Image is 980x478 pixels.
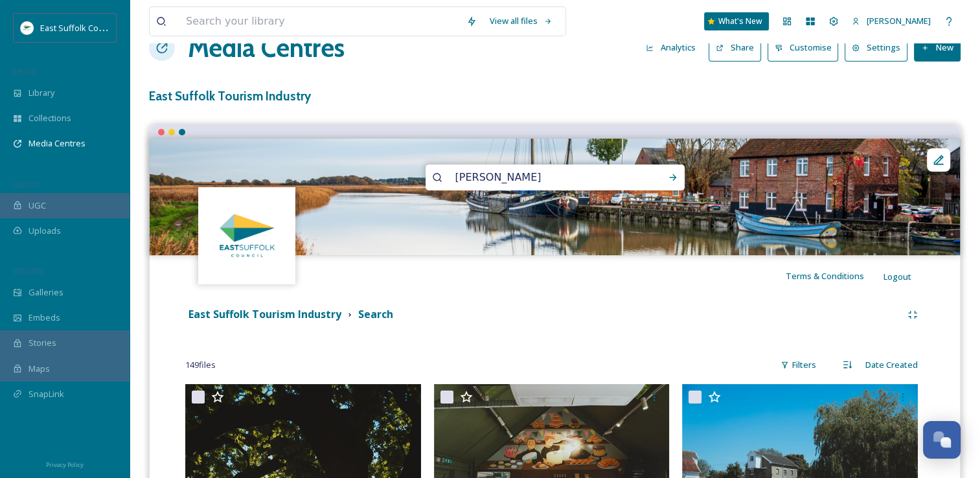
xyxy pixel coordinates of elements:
strong: Search [358,307,393,321]
span: Uploads [28,225,61,237]
span: Collections [28,112,71,124]
span: Embeds [28,312,60,324]
button: Customise [768,34,839,61]
span: COLLECT [13,179,41,189]
div: Date Created [859,352,924,378]
input: Search [449,163,626,192]
div: Filters [774,352,823,378]
span: Library [28,87,54,99]
a: Customise [768,34,845,61]
h3: East Suffolk Tourism Industry [149,87,961,106]
a: What's New [704,12,769,30]
img: Aldeburgh_JamesCrisp_112024 (28).jpg [150,139,960,255]
span: East Suffolk Council [40,21,117,34]
a: View all files [483,8,559,34]
strong: East Suffolk Tourism Industry [188,307,341,321]
button: Analytics [639,35,702,60]
span: SnapLink [28,388,64,400]
a: Privacy Policy [46,456,84,472]
a: Analytics [639,35,709,60]
span: UGC [28,199,46,212]
span: [PERSON_NAME] [867,15,931,27]
span: Terms & Conditions [786,270,864,282]
button: Share [709,34,761,61]
span: MEDIA [13,67,36,76]
span: 149 file s [185,359,216,371]
span: Privacy Policy [46,461,84,469]
span: Galleries [28,286,63,299]
img: ddd00b8e-fed8-4ace-b05d-a63b8df0f5dd.jpg [200,188,294,282]
span: Media Centres [28,137,85,150]
span: WIDGETS [13,266,43,276]
a: Settings [845,34,914,61]
a: [PERSON_NAME] [845,8,937,34]
a: Terms & Conditions [786,268,883,284]
button: Settings [845,34,907,61]
button: New [914,34,961,61]
span: Maps [28,363,50,375]
img: ESC%20Logo.png [21,21,34,34]
button: Open Chat [923,421,961,459]
a: Media Centres [188,28,345,67]
span: Logout [883,271,911,282]
span: Stories [28,337,56,349]
input: Search your library [179,7,460,36]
